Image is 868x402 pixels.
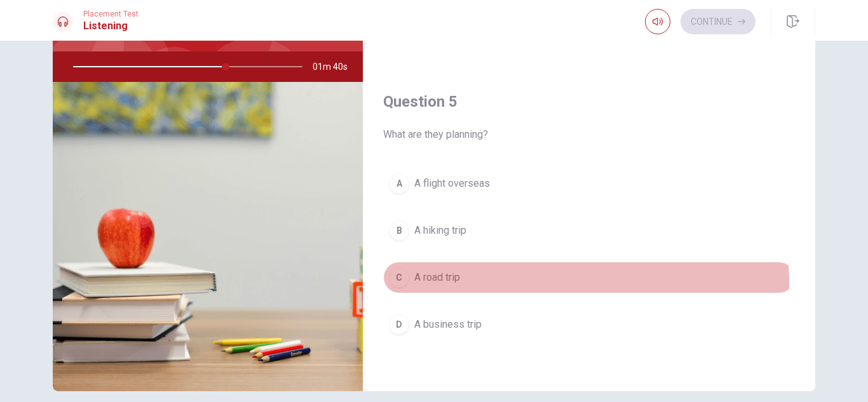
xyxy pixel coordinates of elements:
div: D [389,314,409,335]
span: A road trip [414,270,460,285]
span: 01m 40s [313,51,358,82]
button: AA flight overseas [383,168,795,199]
span: A flight overseas [414,176,490,191]
button: CA road trip [383,262,795,293]
span: What are they planning? [383,127,795,142]
div: A [389,173,409,194]
div: C [389,267,409,288]
span: Placement Test [83,10,139,18]
span: A hiking trip [414,223,466,238]
button: BA hiking trip [383,215,795,246]
h4: Question 5 [383,91,795,112]
span: A business trip [414,317,482,332]
img: Planning a Road Trip [53,82,363,391]
div: B [389,220,409,241]
button: DA business trip [383,309,795,340]
h1: Listening [83,18,139,34]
